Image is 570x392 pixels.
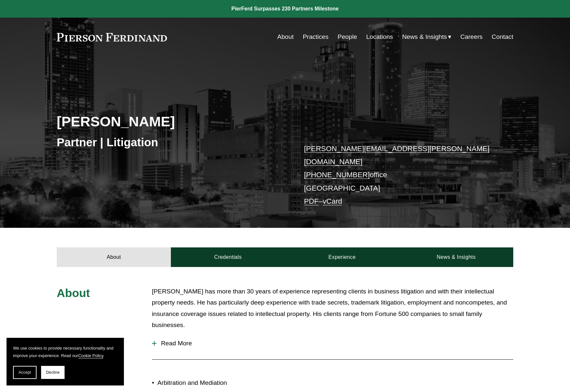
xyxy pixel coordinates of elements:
[57,375,108,388] span: Practices
[78,353,103,358] a: Cookie Policy
[171,247,285,267] a: Credentials
[19,370,31,375] span: Accept
[304,145,489,166] a: [PERSON_NAME][EMAIL_ADDRESS][PERSON_NAME][DOMAIN_NAME]
[492,31,513,43] a: Contact
[152,286,513,331] p: [PERSON_NAME] has more than 30 years of experience representing clients in business litigation an...
[13,366,37,379] button: Accept
[460,31,483,43] a: Careers
[277,31,293,43] a: About
[304,142,494,208] p: office [GEOGRAPHIC_DATA] –
[57,287,90,299] span: About
[285,247,399,267] a: Experience
[13,344,117,359] p: We use cookies to provide necessary functionality and improve your experience. Read our .
[303,31,328,43] a: Practices
[402,31,451,43] a: folder dropdown
[41,366,65,379] button: Decline
[152,335,513,352] button: Read More
[57,247,171,267] a: About
[46,370,60,375] span: Decline
[304,171,370,179] a: [PHONE_NUMBER]
[304,197,319,205] a: PDF
[399,247,513,267] a: News & Insights
[7,338,124,385] section: Cookie banner
[157,340,513,347] span: Read More
[366,31,393,43] a: Locations
[323,197,342,205] a: vCard
[337,31,357,43] a: People
[57,113,285,130] h2: [PERSON_NAME]
[402,31,447,43] span: News & Insights
[57,135,285,149] h3: Partner | Litigation
[157,377,285,389] p: Arbitration and Mediation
